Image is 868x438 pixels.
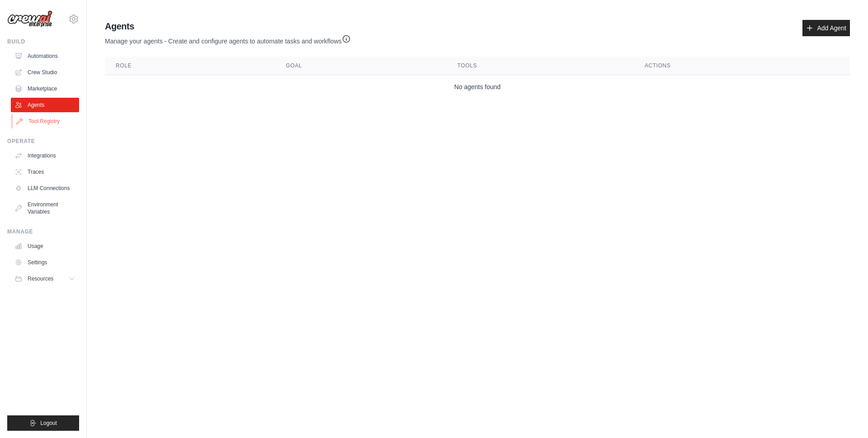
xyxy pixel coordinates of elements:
[105,75,850,99] td: No agents found
[105,20,351,33] h2: Agents
[11,181,79,195] a: LLM Connections
[634,57,850,75] th: Actions
[40,419,57,427] span: Logout
[11,49,79,63] a: Automations
[7,138,79,145] div: Operate
[28,275,53,282] span: Resources
[275,57,446,75] th: Goal
[11,81,79,96] a: Marketplace
[11,148,79,163] a: Integrations
[11,98,79,112] a: Agents
[11,165,79,179] a: Traces
[447,57,634,75] th: Tools
[7,10,52,28] img: Logo
[105,33,351,46] p: Manage your agents - Create and configure agents to automate tasks and workflows
[11,255,79,270] a: Settings
[11,197,79,219] a: Environment Variables
[7,38,79,45] div: Build
[802,20,850,36] a: Add Agent
[11,65,79,80] a: Crew Studio
[7,228,79,235] div: Manage
[7,415,79,431] button: Logout
[105,57,275,75] th: Role
[11,271,79,286] button: Resources
[11,239,79,253] a: Usage
[12,114,80,129] a: Tool Registry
